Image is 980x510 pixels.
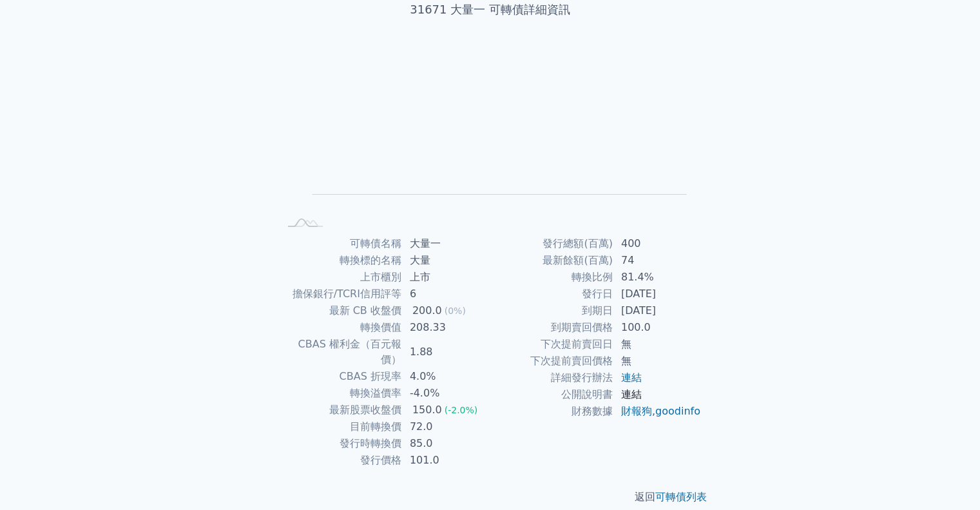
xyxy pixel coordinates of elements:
td: [DATE] [613,302,702,319]
td: 81.4% [613,269,702,286]
td: 最新股票收盤價 [279,402,402,418]
td: 發行價格 [279,452,402,469]
a: 可轉債列表 [655,491,707,503]
td: 可轉債名稱 [279,235,402,252]
td: 轉換比例 [490,269,613,286]
td: 下次提前賣回日 [490,336,613,353]
td: CBAS 權利金（百元報價） [279,336,402,368]
td: , [613,403,702,420]
td: 無 [613,336,702,353]
td: 詳細發行辦法 [490,369,613,386]
td: CBAS 折現率 [279,368,402,385]
td: 最新 CB 收盤價 [279,302,402,319]
td: 74 [613,252,702,269]
td: 無 [613,353,702,369]
td: 6 [402,286,490,302]
span: (0%) [445,306,466,316]
td: 發行日 [490,286,613,302]
td: 轉換溢價率 [279,385,402,402]
td: [DATE] [613,286,702,302]
a: 連結 [621,371,642,384]
td: 208.33 [402,319,490,336]
td: 擔保銀行/TCRI信用評等 [279,286,402,302]
td: 400 [613,235,702,252]
td: 轉換價值 [279,319,402,336]
td: 目前轉換價 [279,418,402,435]
div: 聊天小工具 [916,448,980,510]
iframe: Chat Widget [916,448,980,510]
td: 大量 [402,252,490,269]
td: 財務數據 [490,403,613,420]
td: 下次提前賣回價格 [490,353,613,369]
td: 最新餘額(百萬) [490,252,613,269]
td: 到期賣回價格 [490,319,613,336]
td: 發行總額(百萬) [490,235,613,252]
td: 上市櫃別 [279,269,402,286]
div: 200.0 [410,303,445,319]
td: 4.0% [402,368,490,385]
g: Chart [300,59,687,213]
td: 1.88 [402,336,490,368]
td: 100.0 [613,319,702,336]
td: 85.0 [402,435,490,452]
div: 150.0 [410,402,445,418]
a: 財報狗 [621,405,652,417]
a: 連結 [621,388,642,400]
td: 上市 [402,269,490,286]
td: 轉換標的名稱 [279,252,402,269]
td: -4.0% [402,385,490,402]
td: 到期日 [490,302,613,319]
td: 公開說明書 [490,386,613,403]
h1: 31671 大量一 可轉債詳細資訊 [264,1,717,19]
span: (-2.0%) [445,405,478,415]
td: 101.0 [402,452,490,469]
td: 大量一 [402,235,490,252]
td: 72.0 [402,418,490,435]
td: 發行時轉換價 [279,435,402,452]
p: 返回 [264,489,717,505]
a: goodinfo [655,405,700,417]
